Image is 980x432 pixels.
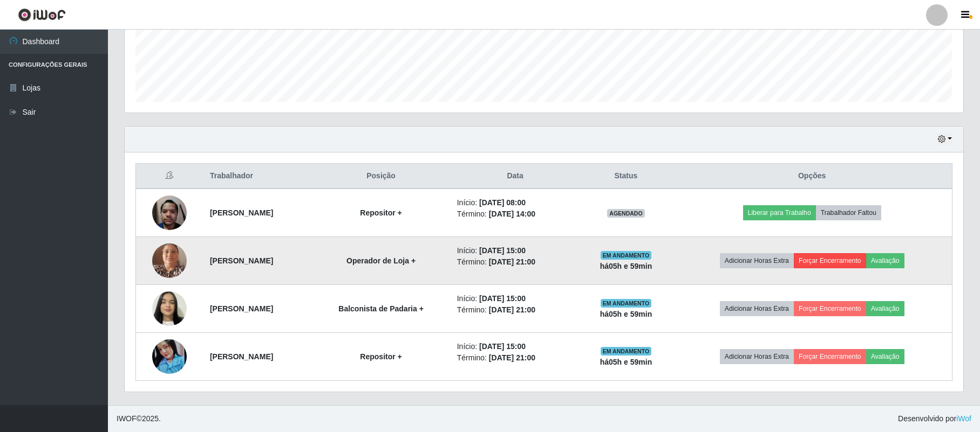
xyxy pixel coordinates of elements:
[479,246,526,255] time: [DATE] 15:00
[816,205,881,220] button: Trabalhador Faltou
[601,251,652,260] span: EM ANDAMENTO
[607,209,645,218] span: AGENDADO
[210,304,273,313] strong: [PERSON_NAME]
[866,349,904,364] button: Avaliação
[479,294,526,303] time: [DATE] 15:00
[956,414,971,423] a: iWof
[720,301,794,316] button: Adicionar Horas Extra
[600,310,652,318] strong: há 05 h e 59 min
[672,164,952,189] th: Opções
[489,353,535,362] time: [DATE] 21:00
[489,257,535,266] time: [DATE] 21:00
[311,164,450,189] th: Posição
[210,352,273,361] strong: [PERSON_NAME]
[457,293,574,304] li: Início:
[152,190,187,235] img: 1729471132560.jpeg
[457,197,574,208] li: Início:
[600,358,652,366] strong: há 05 h e 59 min
[866,301,904,316] button: Avaliação
[457,352,574,364] li: Término:
[152,230,187,291] img: 1730323738403.jpeg
[203,164,311,189] th: Trabalhador
[743,205,816,220] button: Liberar para Trabalho
[360,352,401,361] strong: Repositor +
[457,341,574,352] li: Início:
[457,256,574,268] li: Término:
[210,208,273,217] strong: [PERSON_NAME]
[600,262,652,270] strong: há 05 h e 59 min
[346,256,416,265] strong: Operador de Loja +
[360,208,401,217] strong: Repositor +
[489,305,535,314] time: [DATE] 21:00
[479,198,526,207] time: [DATE] 08:00
[794,301,866,316] button: Forçar Encerramento
[479,342,526,351] time: [DATE] 15:00
[457,304,574,316] li: Término:
[720,349,794,364] button: Adicionar Horas Extra
[18,8,66,22] img: CoreUI Logo
[451,164,580,189] th: Data
[152,278,187,339] img: 1732552187376.jpeg
[866,253,904,268] button: Avaliação
[898,413,971,424] span: Desenvolvido por
[117,414,137,423] span: IWOF
[601,299,652,308] span: EM ANDAMENTO
[210,256,273,265] strong: [PERSON_NAME]
[457,208,574,220] li: Término:
[117,413,161,424] span: © 2025 .
[720,253,794,268] button: Adicionar Horas Extra
[338,304,424,313] strong: Balconista de Padaria +
[457,245,574,256] li: Início:
[794,253,866,268] button: Forçar Encerramento
[794,349,866,364] button: Forçar Encerramento
[152,334,187,380] img: 1734919568838.jpeg
[601,347,652,356] span: EM ANDAMENTO
[489,210,535,218] time: [DATE] 14:00
[580,164,672,189] th: Status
